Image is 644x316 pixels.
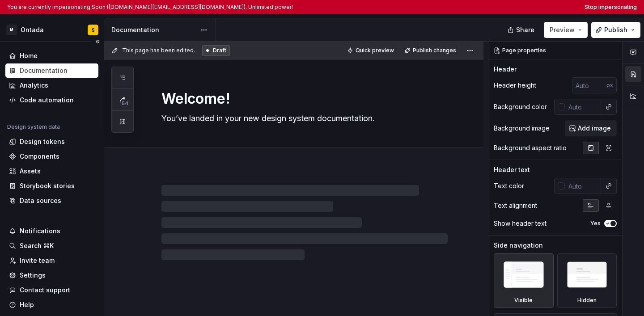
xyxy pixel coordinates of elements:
[557,253,617,308] div: Hidden
[402,44,460,57] button: Publish changes
[494,165,530,174] div: Header text
[356,47,394,54] span: Quick preview
[5,93,98,107] a: Code automation
[20,300,34,309] div: Help
[5,49,98,63] a: Home
[7,123,60,131] div: Design system data
[5,268,98,282] a: Settings
[572,77,606,93] input: Auto
[494,241,543,250] div: Side navigation
[20,196,61,205] div: Data sources
[20,271,46,280] div: Settings
[5,224,98,238] button: Notifications
[413,47,456,54] span: Publish changes
[606,82,613,89] p: px
[20,137,65,146] div: Design tokens
[494,181,524,190] div: Text color
[120,100,130,107] span: 54
[494,124,550,133] div: Background image
[92,26,95,34] div: S
[20,66,68,75] div: Documentation
[5,63,98,78] a: Documentation
[20,51,38,60] div: Home
[6,25,17,35] div: M
[20,256,55,265] div: Invite team
[20,181,75,190] div: Storybook stories
[494,81,536,90] div: Header height
[5,135,98,149] a: Design tokens
[21,25,44,34] div: Ontada
[494,253,554,308] div: Visible
[91,35,104,48] button: Collapse sidebar
[5,253,98,268] a: Invite team
[494,102,547,111] div: Background color
[578,124,611,133] span: Add image
[20,81,48,90] div: Analytics
[544,22,588,38] button: Preview
[5,239,98,253] button: Search ⌘K
[590,220,601,227] label: Yes
[5,164,98,178] a: Assets
[20,152,59,161] div: Components
[591,22,640,38] button: Publish
[565,99,601,115] input: Auto
[344,44,398,57] button: Quick preview
[5,283,98,297] button: Contact support
[160,111,446,126] textarea: You’ve landed in your new design system documentation.
[503,22,540,38] button: Share
[5,179,98,193] a: Storybook stories
[5,78,98,93] a: Analytics
[550,25,575,34] span: Preview
[7,4,293,11] p: You are currently impersonating Soon ([DOMAIN_NAME][EMAIL_ADDRESS][DOMAIN_NAME]). Unlimited power!
[5,194,98,208] a: Data sources
[122,47,195,54] span: This page has been edited.
[514,297,533,304] div: Visible
[494,65,517,74] div: Header
[5,298,98,312] button: Help
[494,143,567,152] div: Background aspect ratio
[213,47,226,54] span: Draft
[494,219,547,228] div: Show header text
[20,167,41,176] div: Assets
[20,241,54,250] div: Search ⌘K
[585,4,637,11] button: Stop impersonating
[5,149,98,164] a: Components
[20,96,74,105] div: Code automation
[160,88,446,110] textarea: Welcome!
[2,20,102,39] button: MOntadaS
[577,297,597,304] div: Hidden
[20,227,60,236] div: Notifications
[494,201,537,210] div: Text alignment
[111,25,196,34] div: Documentation
[516,25,534,34] span: Share
[565,120,617,136] button: Add image
[20,286,70,295] div: Contact support
[604,25,627,34] span: Publish
[565,178,601,194] input: Auto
